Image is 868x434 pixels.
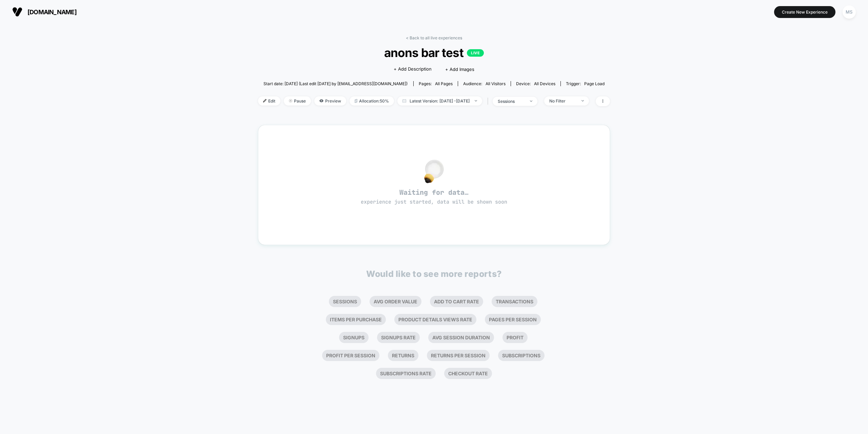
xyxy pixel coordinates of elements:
[424,159,444,183] img: no_data
[549,98,576,103] div: No Filter
[329,296,361,307] li: Sessions
[566,81,605,86] div: Trigger:
[774,6,835,18] button: Create New Experience
[534,81,555,86] span: all devices
[366,269,502,279] p: Would like to see more reports?
[339,332,369,343] li: Signups
[498,350,545,361] li: Subscriptions
[361,199,507,205] span: experience just started, data will be shown soon
[314,96,346,106] span: Preview
[350,96,394,106] span: Allocation: 50%
[355,99,357,103] img: rebalance
[326,314,386,325] li: Items Per Purchase
[388,350,418,361] li: Returns
[376,368,436,379] li: Subscriptions Rate
[394,314,476,325] li: Product Details Views Rate
[10,6,79,17] button: [DOMAIN_NAME]
[530,100,532,102] img: end
[485,314,541,325] li: Pages Per Session
[284,96,311,106] span: Pause
[402,99,406,102] img: calendar
[502,332,528,343] li: Profit
[428,332,494,343] li: Avg Session Duration
[263,99,267,102] img: edit
[430,296,483,307] li: Add To Cart Rate
[406,35,462,40] a: < Back to all live experiences
[581,100,584,101] img: end
[276,45,592,60] span: anons bar test
[435,81,453,86] span: all pages
[263,81,408,86] span: Start date: [DATE] (Last edit [DATE] by [EMAIL_ADDRESS][DOMAIN_NAME])
[843,5,856,19] div: MS
[511,81,560,86] span: Device:
[12,7,22,17] img: Visually logo
[427,350,490,361] li: Returns Per Session
[445,67,474,72] span: + Add Images
[377,332,420,343] li: Signups Rate
[270,188,598,206] span: Waiting for data…
[289,99,292,102] img: end
[584,81,605,86] span: Page Load
[498,99,525,104] div: sessions
[467,49,484,57] p: LIVE
[27,8,77,16] span: [DOMAIN_NAME]
[841,5,858,19] button: MS
[486,96,493,106] span: |
[397,96,482,106] span: Latest Version: [DATE] - [DATE]
[444,368,492,379] li: Checkout Rate
[370,296,421,307] li: Avg Order Value
[463,81,506,86] div: Audience:
[394,66,432,73] span: + Add Description
[475,100,477,101] img: end
[486,81,506,86] span: All Visitors
[492,296,537,307] li: Transactions
[322,350,379,361] li: Profit Per Session
[419,81,453,86] div: Pages:
[258,96,280,106] span: Edit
